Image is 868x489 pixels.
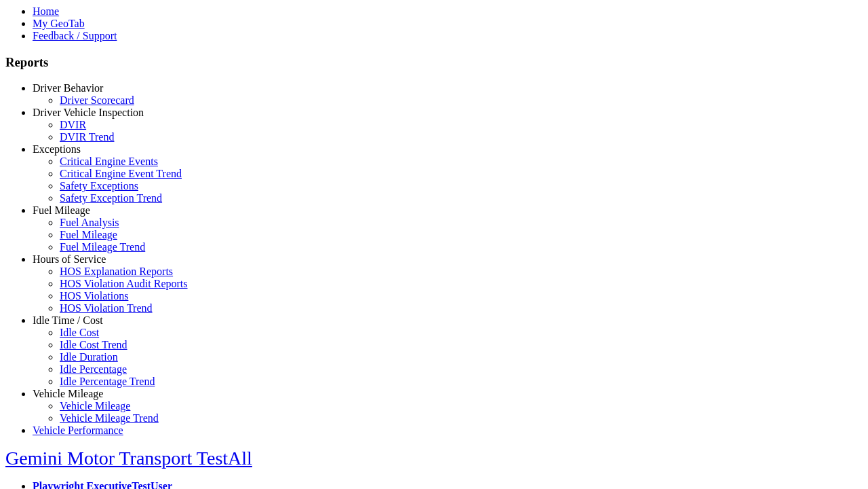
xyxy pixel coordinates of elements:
a: Feedback / Support [33,30,117,41]
a: Critical Engine Event Trend [60,168,182,179]
a: Vehicle Mileage [60,400,130,412]
a: Fuel Mileage [60,229,117,240]
a: Idle Cost [60,327,99,338]
a: Idle Time / Cost [33,314,103,326]
a: Vehicle Mileage [33,388,103,399]
a: HOS Explanation Reports [60,266,173,277]
a: HOS Violation Trend [60,302,153,314]
a: Safety Exception Trend [60,192,162,204]
a: Idle Cost Trend [60,339,127,350]
a: Gemini Motor Transport TestAll [5,448,252,469]
a: Fuel Mileage Trend [60,241,145,253]
a: Idle Percentage [60,363,127,375]
a: Fuel Analysis [60,217,119,228]
a: Hours of Service [33,253,106,265]
a: Driver Behavior [33,82,103,94]
h3: Reports [5,55,863,70]
a: Safety Exceptions [60,180,138,192]
a: Driver Scorecard [60,94,134,106]
a: Exceptions [33,143,81,155]
a: Critical Engine Events [60,156,158,167]
a: HOS Violation Audit Reports [60,278,188,289]
a: Idle Duration [60,351,118,363]
a: Home [33,5,59,17]
a: Vehicle Performance [33,424,123,436]
a: My GeoTab [33,18,85,29]
a: Vehicle Mileage Trend [60,412,159,424]
a: Idle Percentage Trend [60,376,155,387]
a: DVIR [60,119,86,130]
a: Fuel Mileage [33,204,90,216]
a: DVIR Trend [60,131,114,143]
a: HOS Violations [60,290,128,302]
a: Driver Vehicle Inspection [33,107,144,118]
